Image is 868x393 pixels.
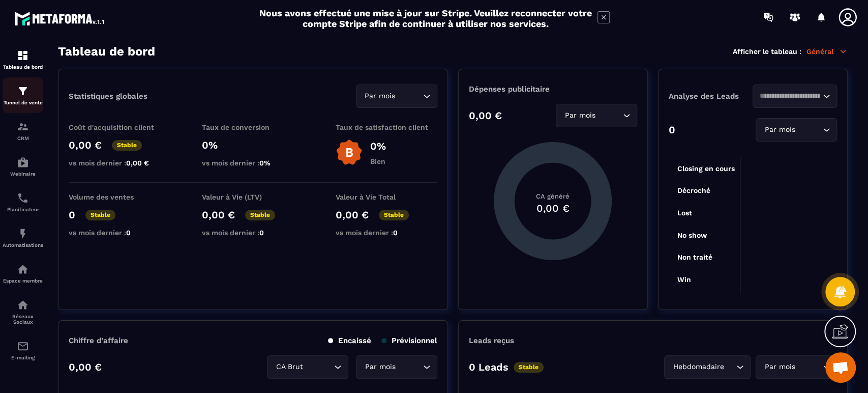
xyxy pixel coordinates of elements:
[398,91,421,102] input: Search for option
[677,164,734,173] tspan: Closing en cours
[514,362,544,373] p: Stable
[336,229,437,237] p: vs mois dernier :
[356,355,437,379] div: Search for option
[69,361,102,373] p: 0,00 €
[3,314,43,325] p: Réseaux Sociaux
[202,123,304,131] p: Taux de conversion
[733,47,801,55] p: Afficher le tableau :
[669,92,753,101] p: Analyse des Leads
[112,140,142,151] p: Stable
[469,109,502,122] p: 0,00 €
[336,139,363,166] img: b-badge-o.b3b20ee6.svg
[797,361,820,373] input: Search for option
[17,228,29,240] img: automations
[259,159,271,167] span: 0%
[259,229,264,237] span: 0
[825,352,856,383] a: Ouvrir le chat
[126,229,131,237] span: 0
[202,159,304,167] p: vs mois dernier :
[677,275,691,284] tspan: Win
[17,49,29,62] img: formation
[3,207,43,212] p: Planificateur
[17,340,29,352] img: email
[202,209,235,221] p: 0,00 €
[17,85,29,97] img: formation
[202,139,304,151] p: 0%
[17,192,29,204] img: scheduler
[370,157,386,165] p: Bien
[69,92,147,101] p: Statistiques globales
[562,110,597,121] span: Par mois
[69,209,75,221] p: 0
[3,355,43,360] p: E-mailing
[379,210,409,220] p: Stable
[14,9,106,27] img: logo
[3,171,43,177] p: Webinaire
[3,77,43,113] a: formationformationTunnel de vente
[3,42,43,77] a: formationformationTableau de bord
[356,85,437,108] div: Search for option
[3,278,43,284] p: Espace membre
[69,193,170,201] p: Volume des ventes
[69,139,102,151] p: 0,00 €
[3,256,43,291] a: automationsautomationsEspace membre
[3,113,43,149] a: formationformationCRM
[469,361,508,373] p: 0 Leads
[69,336,128,345] p: Chiffre d’affaire
[202,193,304,201] p: Valeur à Vie (LTV)
[69,229,170,237] p: vs mois dernier :
[336,193,437,201] p: Valeur à Vie Total
[677,186,710,194] tspan: Décroché
[3,332,43,368] a: emailemailE-mailing
[671,361,726,373] span: Hebdomadaire
[274,361,305,373] span: CA Brut
[259,8,592,29] h2: Nous avons effectué une mise à jour sur Stripe. Veuillez reconnecter votre compte Stripe afin de ...
[597,110,620,121] input: Search for option
[677,231,707,239] tspan: No show
[363,91,398,102] span: Par mois
[17,121,29,133] img: formation
[556,104,637,127] div: Search for option
[336,209,369,221] p: 0,00 €
[393,229,398,237] span: 0
[17,299,29,311] img: social-network
[336,123,437,131] p: Taux de satisfaction client
[753,85,837,108] div: Search for option
[58,44,155,59] h3: Tableau de bord
[756,355,837,379] div: Search for option
[363,361,398,373] span: Par mois
[85,210,115,220] p: Stable
[398,361,421,373] input: Search for option
[202,229,304,237] p: vs mois dernier :
[69,159,170,167] p: vs mois dernier :
[677,253,712,261] tspan: Non traité
[245,210,275,220] p: Stable
[664,355,751,379] div: Search for option
[267,355,348,379] div: Search for option
[3,291,43,332] a: social-networksocial-networkRéseaux Sociaux
[797,124,820,135] input: Search for option
[3,220,43,256] a: automationsautomationsAutomatisations
[3,64,43,70] p: Tableau de bord
[756,118,837,142] div: Search for option
[677,209,692,217] tspan: Lost
[3,100,43,105] p: Tunnel de vente
[669,124,675,136] p: 0
[17,156,29,169] img: automations
[3,135,43,141] p: CRM
[370,140,386,152] p: 0%
[759,91,820,102] input: Search for option
[17,263,29,275] img: automations
[762,124,797,135] span: Par mois
[69,123,170,131] p: Coût d'acquisition client
[469,336,514,345] p: Leads reçus
[381,336,437,345] p: Prévisionnel
[469,85,637,94] p: Dépenses publicitaire
[762,361,797,373] span: Par mois
[3,184,43,220] a: schedulerschedulerPlanificateur
[328,336,371,345] p: Encaissé
[806,47,848,56] p: Général
[3,242,43,248] p: Automatisations
[726,361,734,373] input: Search for option
[305,361,332,373] input: Search for option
